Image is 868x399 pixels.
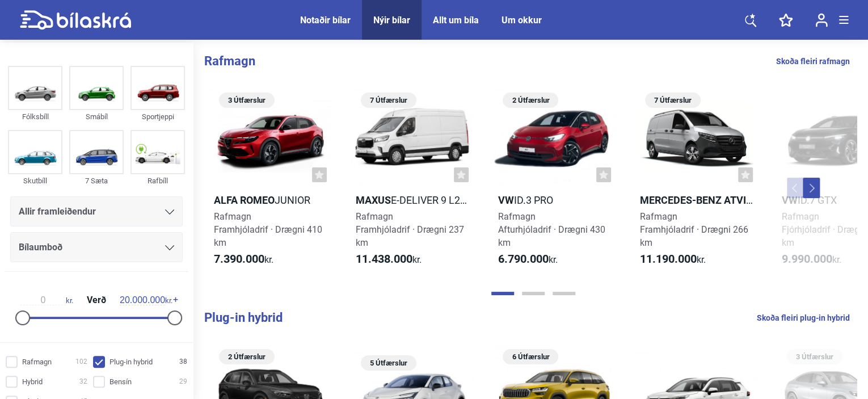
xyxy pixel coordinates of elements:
a: 7 ÚtfærslurMercedes-Benz AtvinnubílareVito 112 60 kWh millilangurRafmagnFramhjóladrif · Drægni 26... [635,89,759,276]
button: Next [803,178,820,198]
a: Um okkur [502,15,542,26]
span: Rafmagn Afturhjóladrif · Drægni 430 km [498,211,605,248]
span: Allir framleiðendur [19,204,96,220]
span: kr. [20,295,73,305]
a: Skoða fleiri plug-in hybrid [757,310,850,325]
a: Skoða fleiri rafmagn [776,54,850,69]
span: kr. [214,253,273,266]
h2: e-Deliver 9 L2H2 9,7m3 [351,194,474,207]
div: Rafbíll [130,174,185,187]
span: Rafmagn Framhjóladrif · Drægni 266 km [640,211,748,248]
b: 9.990.000 [782,252,832,266]
b: Rafmagn [204,54,255,68]
b: 11.190.000 [640,252,697,266]
span: 32 [79,376,87,388]
div: 7 Sæta [69,174,124,187]
span: 6 Útfærslur [508,349,553,364]
span: Plug-in hybrid [109,356,153,368]
a: 3 ÚtfærslurAlfa RomeoJuniorRafmagnFramhjóladrif · Drægni 410 km7.390.000kr. [209,89,332,276]
b: Plug-in hybrid [204,310,283,325]
a: Nýir bílar [373,15,410,26]
div: Fólksbíll [8,110,62,123]
span: kr. [120,295,172,305]
span: Hybrid [22,376,43,388]
span: 7 Útfærslur [651,93,695,108]
button: Page 3 [553,292,575,295]
b: 6.790.000 [498,252,548,266]
span: 3 Útfærslur [225,93,269,108]
span: kr. [356,253,422,266]
b: Mercedes-Benz Atvinnubílar [640,194,795,206]
h2: ID.3 Pro [492,194,616,207]
span: Verð [84,296,109,305]
span: Bílaumboð [19,240,62,255]
span: kr. [640,253,706,266]
b: VW [498,194,513,206]
h2: Junior [209,194,332,207]
button: Page 1 [491,292,514,295]
a: 2 ÚtfærslurVWID.3 ProRafmagnAfturhjóladrif · Drægni 430 km6.790.000kr. [492,89,616,276]
span: 3 Útfærslur [793,349,837,364]
a: Notaðir bílar [300,15,351,26]
a: 7 ÚtfærslurMaxuse-Deliver 9 L2H2 9,7m3RafmagnFramhjóladrif · Drægni 237 km11.438.000kr. [351,89,474,276]
div: Skutbíll [8,174,62,187]
span: 38 [179,356,187,368]
b: Alfa Romeo [214,194,275,206]
b: VW [782,194,798,206]
img: user-login.svg [815,13,828,27]
b: Maxus [356,194,391,206]
div: Sportjeppi [130,110,185,123]
a: Allt um bíla [433,15,479,26]
b: 7.390.000 [214,252,264,266]
span: 5 Útfærslur [366,355,411,371]
span: 2 Útfærslur [508,93,553,108]
b: 11.438.000 [356,252,412,266]
span: Rafmagn Framhjóladrif · Drægni 237 km [356,211,464,248]
h2: eVito 112 60 kWh millilangur [635,194,759,207]
span: kr. [782,253,841,266]
span: Rafmagn Framhjóladrif · Drægni 410 km [214,211,322,248]
button: Page 2 [522,292,545,295]
span: 29 [179,376,187,388]
span: 7 Útfærslur [366,93,411,108]
span: 2 Útfærslur [225,349,269,364]
div: Smábíl [69,110,124,123]
span: kr. [498,253,557,266]
button: Previous [787,178,804,198]
span: 102 [75,356,87,368]
span: Bensín [109,376,132,388]
span: Rafmagn [22,356,52,368]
